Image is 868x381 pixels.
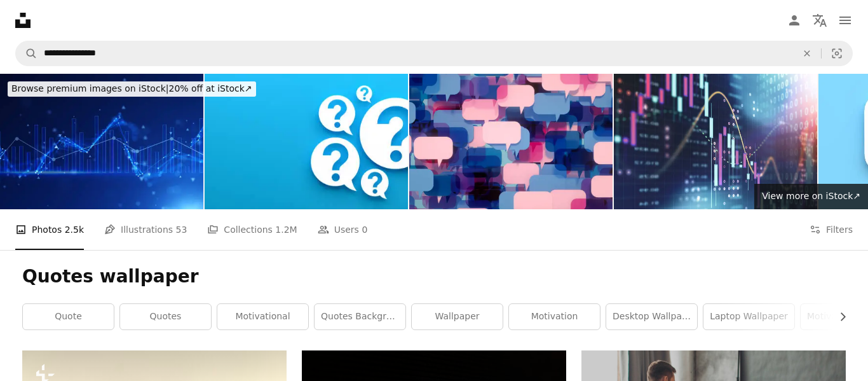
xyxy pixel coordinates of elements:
[703,304,794,329] a: laptop wallpaper
[832,8,858,33] button: Menu
[782,8,807,33] a: Log in / Sign up
[362,223,367,237] span: 0
[412,304,503,329] a: wallpaper
[104,209,187,250] a: Illustrations 53
[315,304,405,329] a: quotes background
[22,265,846,288] h1: Quotes wallpaper
[207,209,297,250] a: Collections 1.2M
[614,74,817,209] img: Currency and Exchange Stock Chart for Finance and Economy Display
[176,223,187,237] span: 53
[409,74,613,209] img: Speech Bubble
[606,304,697,329] a: desktop wallpaper
[822,41,852,66] button: Visual search
[810,209,853,250] button: Filters
[15,13,31,28] a: Home — Unsplash
[318,209,368,250] a: Users 0
[831,304,846,329] button: scroll list to the right
[217,304,308,329] a: motivational
[275,223,297,237] span: 1.2M
[754,184,868,209] a: View more on iStock↗
[205,74,408,209] img: Question Mark
[509,304,600,329] a: motivation
[120,304,211,329] a: quotes
[16,41,37,66] button: Search Unsplash
[8,81,256,97] div: 20% off at iStock ↗
[11,83,168,94] span: Browse premium images on iStock |
[762,191,860,201] span: View more on iStock ↗
[793,41,821,66] button: Clear
[15,41,853,66] form: Find visuals sitewide
[23,304,114,329] a: quote
[807,8,832,33] button: Language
